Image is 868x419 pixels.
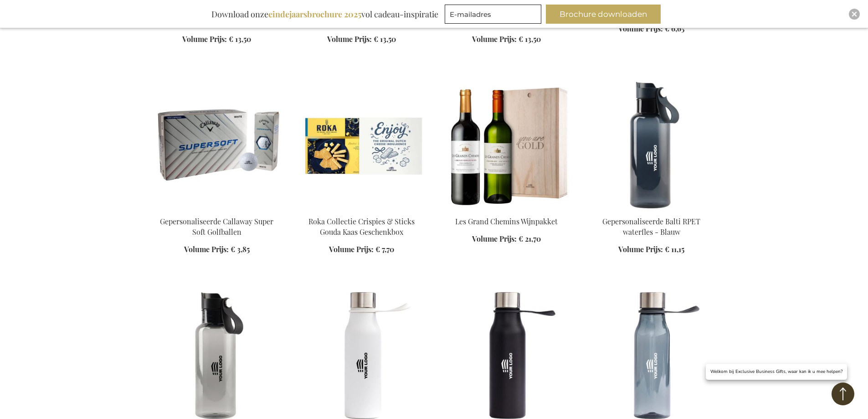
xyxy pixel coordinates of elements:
[182,34,227,44] span: Volume Prijs:
[229,34,251,44] span: € 13,50
[618,244,663,254] span: Volume Prijs:
[445,5,544,26] form: marketing offers and promotions
[182,34,251,45] a: Volume Prijs: € 13,50
[849,9,860,20] div: Close
[618,24,684,34] a: Volume Prijs: € 6,65
[231,244,250,254] span: € 3,85
[152,205,282,214] a: Personalised Callaway Super Soft Golf Balls
[308,217,415,237] a: Roka Collectie Crispies & Sticks Gouda Kaas Geschenkbox
[297,81,427,209] img: Roka Collection Crispies & Sticks Gouda Cheese Gift Box
[160,217,273,237] a: Gepersonaliseerde Callaway Super Soft Golfballen
[184,244,250,255] a: Volume Prijs: € 3,85
[184,244,229,254] span: Volume Prijs:
[618,24,663,33] span: Volume Prijs:
[472,34,541,45] a: Volume Prijs: € 13,50
[152,81,282,209] img: Personalised Callaway Super Soft Golf Balls
[665,24,684,33] span: € 6,65
[327,34,396,45] a: Volume Prijs: € 13,50
[445,5,541,24] input: E-mailadres
[586,205,717,214] a: Personalised Balti RPET Water Bottle
[455,217,558,226] a: Les Grand Chemins Wijnpakket
[519,234,541,243] span: € 21,70
[472,234,517,243] span: Volume Prijs:
[442,81,572,209] img: Les Grand Chemins Wijnpakket
[472,234,541,244] a: Volume Prijs: € 21,70
[207,5,442,24] div: Download onze vol cadeau-inspiratie
[618,244,684,255] a: Volume Prijs: € 11,15
[374,34,396,44] span: € 13,50
[329,244,394,255] a: Volume Prijs: € 7,70
[852,11,857,17] img: Close
[327,34,372,44] span: Volume Prijs:
[442,205,572,214] a: Les Grand Chemins Wijnpakket
[329,244,374,254] span: Volume Prijs:
[519,34,541,44] span: € 13,50
[546,5,661,24] button: Brochure downloaden
[297,205,427,214] a: Roka Collection Crispies & Sticks Gouda Cheese Gift Box
[602,217,700,237] a: Gepersonaliseerde Balti RPET waterfles - Blauw
[586,81,717,209] img: Personalised Balti RPET Water Bottle
[472,34,517,44] span: Volume Prijs:
[268,9,361,20] b: eindejaarsbrochure 2025
[375,244,394,254] span: € 7,70
[665,244,684,254] span: € 11,15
